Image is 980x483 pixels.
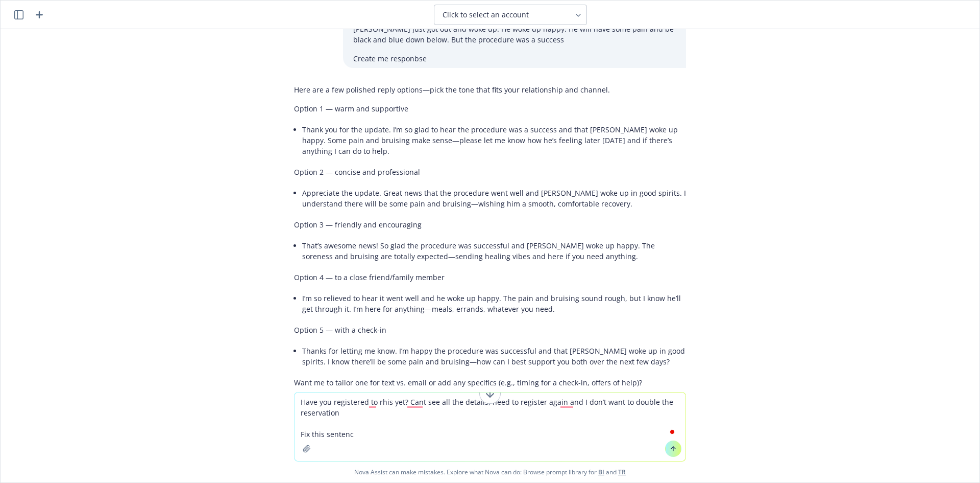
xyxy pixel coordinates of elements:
li: Appreciate the update. Great news that the procedure went well and [PERSON_NAME] woke up in good ... [302,186,686,211]
p: Here are a few polished reply options—pick the tone that fits your relationship and channel. [294,84,686,95]
a: BI [598,468,604,476]
p: Create me responbse [353,53,676,64]
p: [PERSON_NAME] just got out and woke up. He woke up happy. He will have some pain and be black and... [353,24,676,45]
p: Option 2 — concise and professional [294,167,686,177]
p: Option 1 — warm and supportive [294,103,686,114]
p: Want me to tailor one for text vs. email or add any specifics (e.g., timing for a check-in, offer... [294,377,686,388]
p: Option 5 — with a check-in [294,325,686,335]
a: TR [618,468,626,476]
li: That’s awesome news! So glad the procedure was successful and [PERSON_NAME] woke up happy. The so... [302,238,686,264]
span: Nova Assist can make mistakes. Explore what Nova can do: Browse prompt library for and [5,462,975,482]
p: Option 4 — to a close friend/family member [294,272,686,283]
span: Click to select an account [443,10,529,20]
li: Thanks for letting me know. I’m happy the procedure was successful and that [PERSON_NAME] woke up... [302,343,686,369]
li: I’m so relieved to hear it went well and he woke up happy. The pain and bruising sound rough, but... [302,291,686,316]
p: Option 3 — friendly and encouraging [294,219,686,230]
textarea: To enrich screen reader interactions, please activate Accessibility in Grammarly extension settings [295,393,685,461]
li: Thank you for the update. I’m so glad to hear the procedure was a success and that [PERSON_NAME] ... [302,122,686,158]
button: Click to select an account [434,5,587,25]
